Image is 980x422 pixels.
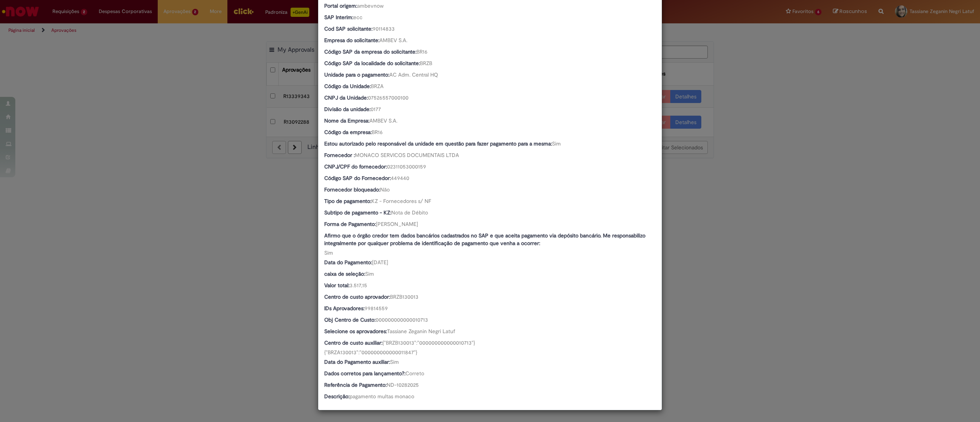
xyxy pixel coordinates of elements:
[405,370,424,377] span: Correto
[376,221,418,227] span: [PERSON_NAME]
[324,37,379,44] b: Empresa do solicitante:
[391,175,409,182] span: 449440
[387,328,455,335] span: Tassiane Zeganin Negri Latuf
[387,163,426,170] span: 02311053000159
[371,198,431,204] span: KZ - Fornecedores s/ NF
[324,370,405,377] b: Dados corretos para lançamento?:
[324,14,353,21] b: SAP Interim:
[324,60,420,67] b: Código SAP da localidade do solicitante:
[376,316,428,323] span: 000000000000010713
[324,106,371,113] b: Divisão da unidade:
[324,2,357,9] b: Portal origem:
[324,129,372,136] b: Código da empresa:
[390,293,418,300] span: BRZB130013
[372,129,383,136] span: BR16
[324,117,369,124] b: Nome da Empresa:
[324,209,391,216] b: Subtipo de pagamento - KZ:
[368,94,408,101] span: 07526557000100
[324,198,371,204] b: Tipo de pagamento:
[324,249,333,256] span: Sim
[324,293,390,300] b: Centro de custo aprovador:
[324,259,372,266] b: Data do Pagamento:
[416,48,428,55] span: BR16
[324,270,365,277] b: caixa de seleção:
[391,209,428,216] span: Nota de Débito
[350,282,367,289] span: 3.517,15
[324,152,355,159] b: Fornecedor :
[324,328,387,335] b: Selecione os aprovadores:
[324,94,368,101] b: CNPJ da Unidade:
[324,186,380,193] b: Fornecedor bloqueado:
[357,2,384,9] span: ambevnow
[371,83,384,90] span: BRZA
[552,140,561,147] span: Sim
[324,221,376,227] b: Forma de Pagamento:
[353,14,363,21] span: ecc
[389,71,438,78] span: AC Adm. Central HQ
[372,259,388,266] span: [DATE]
[324,393,350,400] b: Descrição:
[380,186,390,193] span: Não
[371,106,381,113] span: 0177
[324,232,645,247] b: Afirmo que o órgão credor tem dados bancários cadastrados no SAP e que aceita pagamento via depós...
[324,71,389,78] b: Unidade para o pagamento:
[390,358,399,365] span: Sim
[324,140,552,147] b: Estou autorizado pelo responsável da unidade em questão para fazer pagamento para a mesma:
[324,381,387,388] b: Referência de Pagamento:
[324,25,372,32] b: Cod SAP solicitante:
[324,282,350,289] b: Valor total:
[324,358,390,365] b: Data do Pagamento auxiliar:
[324,316,376,323] b: Obj Centro de Custo:
[355,152,459,159] span: MONACO SERVICOS DOCUMENTAIS LTDA
[324,83,371,90] b: Código da Unidade:
[372,25,395,32] span: 90114833
[387,381,419,388] span: ND-10282025
[379,37,407,44] span: AMBEV S.A.
[324,339,475,356] span: {"BRZB130013":"000000000000010713"} {"BRZA130013":"000000000000011847"}
[324,305,364,312] b: IDs Aprovadores:
[365,270,374,277] span: Sim
[324,163,387,170] b: CNPJ/CPF do fornecedor:
[350,393,414,400] span: pagamento multas monaco
[420,60,432,67] span: BRZB
[324,48,416,55] b: Código SAP da empresa do solicitante:
[364,305,388,312] span: 99814559
[324,175,391,182] b: Código SAP do Fornecedor:
[369,117,397,124] span: AMBEV S.A.
[324,339,382,346] b: Centro de custo auxiliar:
